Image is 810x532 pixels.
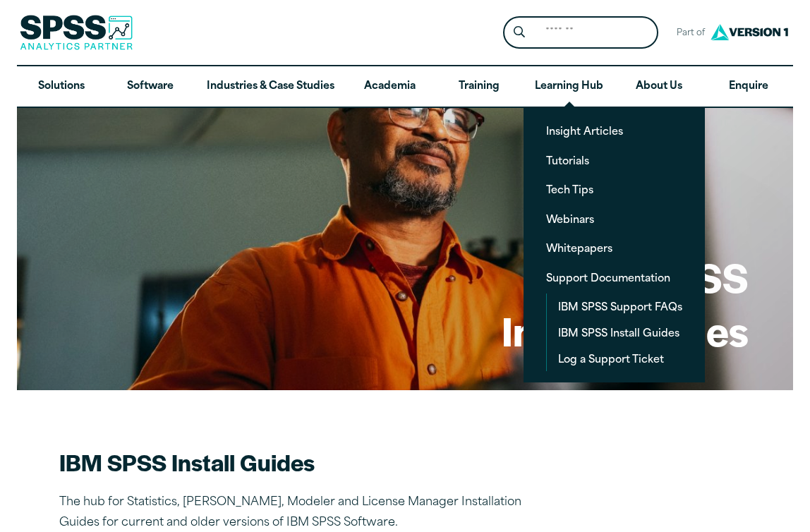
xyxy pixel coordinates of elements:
a: Solutions [17,66,106,107]
form: Site Header Search Form [503,16,658,49]
h1: IBM SPSS Install Guides [502,250,749,357]
a: Learning Hub [524,66,615,107]
a: Industries & Case Studies [195,66,346,107]
a: IBM SPSS Install Guides [547,320,694,346]
img: Version1 Logo [707,19,792,45]
a: IBM SPSS Support FAQs [547,294,694,320]
a: About Us [615,66,703,107]
a: Enquire [704,66,793,107]
a: Academia [346,66,435,107]
a: Tech Tips [535,176,694,202]
a: Webinars [535,206,694,232]
a: Training [435,66,524,107]
a: Insight Articles [535,118,694,144]
nav: Desktop version of site main menu [17,66,793,107]
img: SPSS Analytics Partner [20,15,133,50]
a: Support Documentation [535,265,694,291]
h2: IBM SPSS Install Guides [59,447,553,478]
ul: Learning Hub [524,107,705,382]
svg: Search magnifying glass icon [514,26,525,38]
a: Tutorials [535,147,694,174]
button: Search magnifying glass icon [507,20,533,46]
span: Part of [670,23,707,44]
a: Whitepapers [535,235,694,261]
a: Software [106,66,195,107]
a: Log a Support Ticket [547,346,694,372]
